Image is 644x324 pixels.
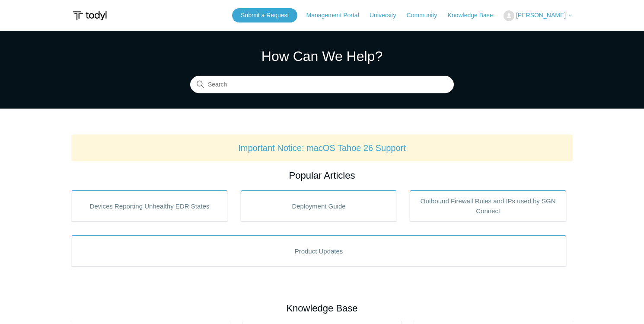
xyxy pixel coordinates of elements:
[504,10,573,21] button: [PERSON_NAME]
[190,46,454,67] h1: How Can We Help?
[71,8,108,24] img: Todyl Support Center Help Center home page
[71,168,573,183] h2: Popular Articles
[241,190,397,221] a: Deployment Guide
[448,11,502,20] a: Knowledge Base
[71,235,566,266] a: Product Updates
[516,12,566,19] span: [PERSON_NAME]
[370,11,405,20] a: University
[407,11,446,20] a: Community
[71,301,573,315] h2: Knowledge Base
[190,76,454,93] input: Search
[232,8,297,22] a: Submit a Request
[238,143,406,153] a: Important Notice: macOS Tahoe 26 Support
[71,190,228,221] a: Devices Reporting Unhealthy EDR States
[306,11,368,20] a: Management Portal
[410,190,566,221] a: Outbound Firewall Rules and IPs used by SGN Connect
